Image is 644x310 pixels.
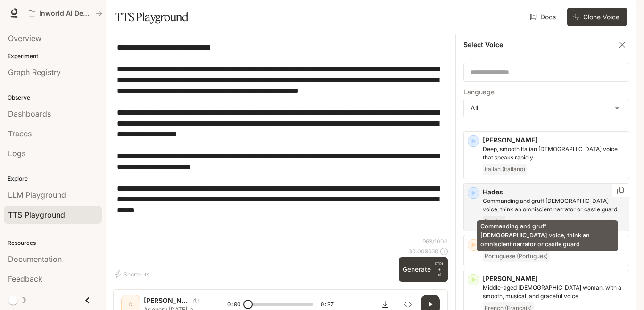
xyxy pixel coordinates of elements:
[422,237,448,245] p: 963 / 1000
[408,247,438,255] p: $ 0.009630
[483,274,625,284] p: [PERSON_NAME]
[113,267,153,282] button: Shortcuts
[25,4,107,23] button: All workspaces
[227,300,240,309] span: 0:00
[616,187,625,194] button: Copy Voice ID
[435,261,444,272] p: CTRL +
[483,284,625,301] p: Middle-aged French woman, with a smooth, musical, and graceful voice
[483,145,625,162] p: Deep, smooth Italian male voice that speaks rapidly
[399,257,448,282] button: GenerateCTRL +⏎
[435,261,444,278] p: ⏎
[567,8,627,26] button: Clone Voice
[464,99,629,117] div: All
[115,8,188,26] h1: TTS Playground
[483,251,550,262] span: Portuguese (Português)
[190,298,203,303] button: Copy Voice ID
[483,135,625,145] p: [PERSON_NAME]
[483,164,527,175] span: Italian (Italiano)
[483,197,625,214] p: Commanding and gruff male voice, think an omniscient narrator or castle guard
[477,220,618,251] div: Commanding and gruff [DEMOGRAPHIC_DATA] voice, think an omniscient narrator or castle guard
[144,296,190,305] p: [PERSON_NAME]
[321,300,334,309] span: 0:27
[528,8,560,26] a: Docs
[483,187,625,197] p: Hades
[39,9,92,17] p: Inworld AI Demos
[463,89,495,95] p: Language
